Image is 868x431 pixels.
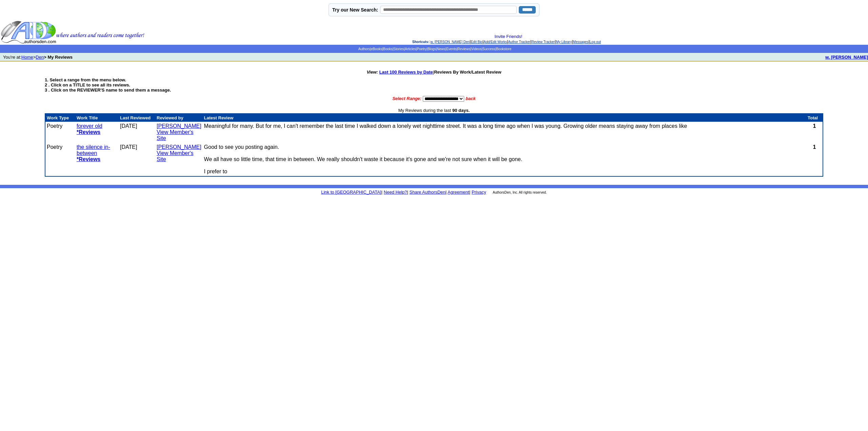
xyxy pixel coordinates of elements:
b: 1 [813,144,816,150]
a: View Member's Site [157,129,194,141]
img: header_logo2.gif [1,20,144,44]
b: 90 days. [452,108,470,113]
a: Bookstore [496,47,511,51]
a: w. [PERSON_NAME] Den [430,40,470,44]
a: Home [21,55,33,60]
td: Poetry [45,143,75,176]
a: Link to [GEOGRAPHIC_DATA] [321,190,381,195]
b: > My Reviews [44,55,73,60]
a: [PERSON_NAME] [157,123,201,129]
font: Work Title [77,115,98,120]
a: Success [482,47,495,51]
b: w. [PERSON_NAME] [825,55,868,60]
font: | [447,190,470,195]
b: 1 [813,123,816,129]
font: You're at: > [3,55,73,60]
td: Meaningful for many. But for me, I can't remember the last time I walked down a lonely wet nightt... [203,122,806,143]
a: the silence in-between [77,144,110,156]
a: Messages [573,40,589,44]
a: News [437,47,446,51]
td: [DATE] [119,143,155,176]
font: | [381,190,382,195]
a: Reviews [457,47,470,51]
font: Reviewed by [157,115,183,120]
font: | [446,190,447,195]
a: Author Tracker [508,40,530,44]
font: Total [808,115,818,120]
a: Stories [393,47,404,51]
a: Agreement [448,190,469,195]
td: Good to see you posting again. We all have so little time, that time in between. We really should... [203,143,806,176]
a: *Reviews [77,129,100,135]
a: Edit Bio [471,40,482,44]
a: Articles [405,47,416,51]
td: [DATE] [119,122,155,143]
font: Latest Review [204,115,234,120]
font: Work Type [47,115,69,120]
span: Shortcuts: [412,40,429,44]
a: Videos [471,47,481,51]
a: Privacy [472,190,486,195]
font: Last Reviewed [120,115,151,120]
a: Review Tracker [531,40,555,44]
b: Reviews By Work/Latest Review [434,70,501,75]
a: forever old [77,123,102,129]
i: View: [367,70,378,75]
a: Authors [358,47,370,51]
a: eBooks [371,47,382,51]
a: *Reviews [77,156,100,162]
a: Poetry [417,47,427,51]
a: [PERSON_NAME] [157,144,201,150]
font: Select Range: [392,96,421,101]
label: Try our New Search: [332,7,378,13]
a: Add/Edit Works [484,40,507,44]
a: Need Help? [384,190,407,195]
a: Share AuthorsDen [410,190,446,195]
a: Books [383,47,393,51]
a: Blogs [428,47,436,51]
font: AuthorsDen, Inc. All rights reserved. [493,191,547,194]
font: back [466,96,476,101]
a: Den [36,55,44,60]
strong: 1. Select a range from the menu below. 2 . Click on a TITLE to see all its reviews. 3 . Click on ... [45,77,171,93]
div: : | | | | | | | [146,34,867,44]
font: | [407,190,408,195]
font: | [367,70,501,75]
td: Poetry [45,122,75,143]
a: My Library [556,40,572,44]
a: Last 100 Reviews by Date [379,70,433,75]
a: w. [PERSON_NAME] [825,54,868,60]
a: Log out [590,40,601,44]
a: View Member's Site [157,150,194,162]
a: Events [446,47,457,51]
a: Invite Friends! [495,34,522,39]
font: My Reviews during the last [398,108,451,113]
